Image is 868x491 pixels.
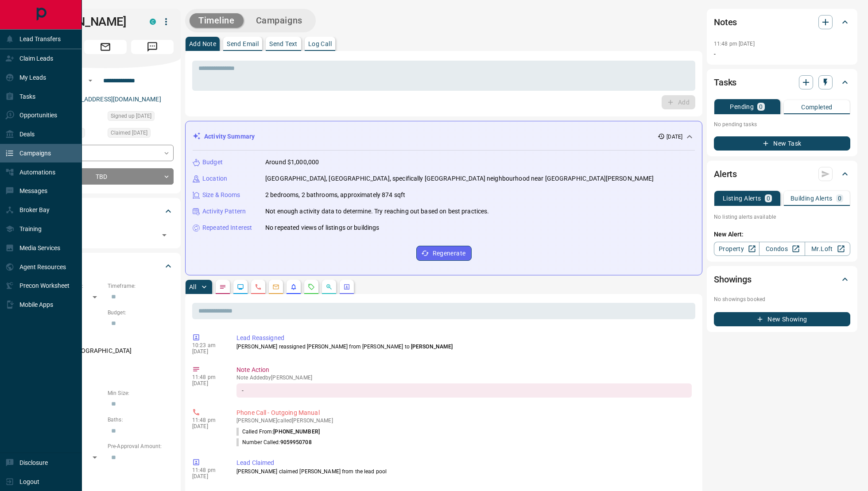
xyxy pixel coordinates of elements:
button: Open [85,75,96,86]
div: Criteria [37,255,174,277]
svg: Opportunities [325,283,333,290]
h2: Showings [714,272,752,286]
p: Pending [730,104,754,110]
p: No repeated views of listings or buildings [265,223,380,232]
div: - [236,383,692,398]
div: Notes [714,12,850,33]
svg: Agent Actions [343,283,350,290]
p: Listing Alerts [723,195,761,201]
div: condos.ca [150,19,156,25]
p: 11:48 pm [DATE] [714,41,755,47]
button: Campaigns [247,13,311,28]
span: [PERSON_NAME] [411,344,453,350]
p: [DATE] [192,380,223,387]
p: All [189,284,196,290]
p: [DATE] [192,348,223,355]
div: Tue Oct 14 2025 [108,128,174,140]
div: Showings [714,269,850,290]
button: New Showing [714,312,850,326]
p: [DATE] [666,133,682,141]
p: Activity Summary [204,132,255,141]
p: Credit Score: [37,469,174,477]
a: [EMAIL_ADDRESS][DOMAIN_NAME] [61,96,161,103]
p: Baths: [108,416,174,424]
svg: Notes [219,283,226,290]
p: Pre-Approval Amount: [108,442,174,450]
p: 10:23 am [192,342,223,348]
p: [PERSON_NAME] claimed [PERSON_NAME] from the lead pool [236,468,692,476]
span: [PHONE_NUMBER] [273,429,320,435]
p: 0 [759,104,763,110]
button: Regenerate [416,246,472,261]
span: Claimed [DATE] [111,128,147,137]
p: Location [202,174,227,183]
div: Tasks [714,72,850,93]
span: 9059950708 [280,439,312,445]
a: Property [714,242,759,256]
span: Email [84,40,127,54]
p: No listing alerts available [714,213,850,221]
p: Building Alerts [790,195,833,201]
p: No pending tasks [714,118,850,131]
p: [GEOGRAPHIC_DATA], [GEOGRAPHIC_DATA], specifically [GEOGRAPHIC_DATA] neighbourhood near [GEOGRAPH... [265,174,654,183]
p: 0 [838,195,841,201]
p: Budget [202,158,223,167]
p: 11:48 pm [192,374,223,380]
p: Brampton, [GEOGRAPHIC_DATA] [37,344,174,358]
p: Number Called: [236,438,312,446]
h2: Notes [714,15,737,29]
svg: Emails [272,283,279,290]
p: 11:48 pm [192,417,223,423]
p: [DATE] [192,473,223,479]
p: Motivation: [37,363,174,371]
p: Send Text [269,41,298,47]
p: Lead Claimed [236,458,692,468]
div: Sun Oct 05 2025 [108,111,174,124]
p: Timeframe: [108,282,174,290]
p: 0 [767,195,770,201]
p: [PERSON_NAME] called [PERSON_NAME] [236,418,692,424]
p: Around $1,000,000 [265,158,319,167]
button: Open [158,229,170,241]
p: Note Added by [PERSON_NAME] [236,375,692,381]
a: Mr.Loft [805,242,850,256]
div: TBD [37,168,174,185]
p: New Alert: [714,230,850,239]
button: Timeline [190,13,244,28]
p: Lead Reassigned [236,333,692,343]
p: 11:48 pm [192,467,223,473]
svg: Lead Browsing Activity [237,283,244,290]
a: Condos [759,242,805,256]
svg: Listing Alerts [290,283,297,290]
p: Phone Call - Outgoing Manual [236,408,692,418]
div: Alerts [714,163,850,185]
p: Size & Rooms [202,190,240,200]
p: Log Call [308,41,332,47]
span: Signed up [DATE] [111,112,151,120]
svg: Calls [255,283,262,290]
h2: Tasks [714,75,736,89]
div: Activity Summary[DATE] [193,128,695,145]
h1: [PERSON_NAME] [37,15,136,29]
p: Note Action [236,365,692,375]
p: Not enough activity data to determine. Try reaching out based on best practices. [265,207,489,216]
p: [PERSON_NAME] reassigned [PERSON_NAME] from [PERSON_NAME] to [236,343,692,351]
p: Called From: [236,428,320,436]
p: Send Email [227,41,259,47]
div: Tags [37,201,174,222]
p: Areas Searched: [37,336,174,344]
p: Budget: [108,309,174,317]
p: No showings booked [714,295,850,303]
p: Completed [801,104,833,110]
p: Repeated Interest [202,223,252,232]
p: Activity Pattern [202,207,246,216]
p: [DATE] [192,423,223,429]
p: Add Note [189,41,216,47]
button: New Task [714,136,850,151]
span: Message [131,40,174,54]
p: - [714,50,850,59]
h2: Alerts [714,167,737,181]
svg: Requests [308,283,315,290]
p: 2 bedrooms, 2 bathrooms, approximately 874 sqft [265,190,405,200]
p: Min Size: [108,389,174,397]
